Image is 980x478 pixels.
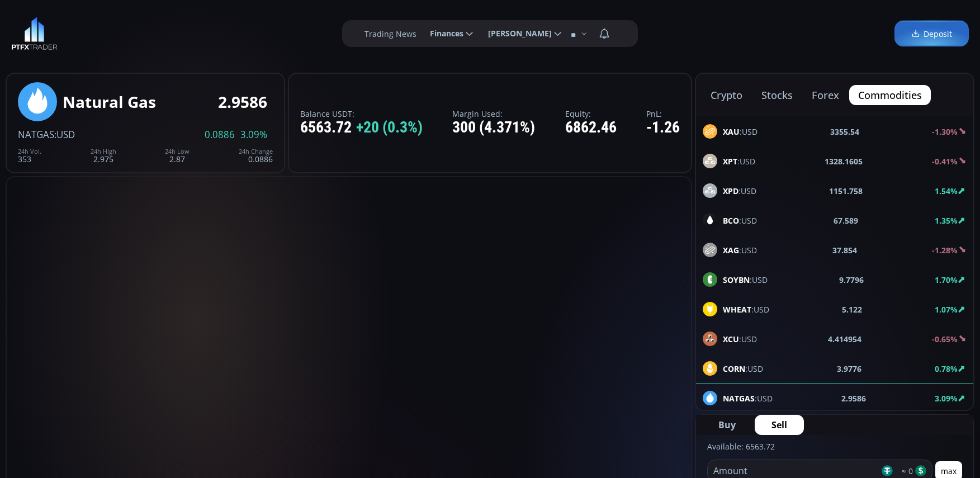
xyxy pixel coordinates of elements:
[356,119,423,136] span: +20 (0.3%)
[723,363,745,374] b: CORN
[723,275,750,285] b: SOYBN
[452,110,535,118] label: Margin Used:
[11,17,58,50] img: LOGO
[935,215,958,226] b: 1.35%
[422,22,463,45] span: Finances
[752,85,802,105] button: stocks
[723,363,763,375] span: :USD
[723,155,755,167] span: :USD
[300,119,423,136] div: 6563.72
[911,28,952,40] span: Deposit
[364,28,416,40] label: Trading News
[932,126,958,137] b: -1.30%
[935,186,958,196] b: 1.54%
[932,334,958,344] b: -0.65%
[829,185,863,197] b: 1151.758
[935,275,958,285] b: 1.70%
[935,363,958,374] b: 0.78%
[565,119,617,136] div: 6862.46
[165,148,190,155] div: 24h Low
[480,22,552,45] span: [PERSON_NAME]
[723,126,758,138] span: :USD
[898,465,913,477] span: ≈ 0
[894,21,969,47] a: Deposit
[825,155,863,167] b: 1328.1605
[828,333,861,345] b: 4.414954
[239,148,273,155] div: 24h Change
[832,244,857,256] b: 37.854
[723,274,768,286] span: :USD
[755,415,804,435] button: Sell
[723,244,757,256] span: :USD
[91,148,116,155] div: 24h High
[565,110,617,118] label: Equity:
[723,156,737,167] b: XPT
[91,148,116,163] div: 2.975
[707,441,775,452] label: Available: 6563.72
[702,415,752,435] button: Buy
[723,215,739,226] b: BCO
[218,93,267,111] div: 2.9586
[702,85,751,105] button: crypto
[837,363,861,375] b: 3.9776
[63,93,156,111] div: Natural Gas
[165,148,190,163] div: 2.87
[18,128,54,141] span: NATGAS
[452,119,535,136] div: 300 (4.371%)
[18,148,41,155] div: 24h Vol.
[834,215,858,226] b: 67.589
[723,333,757,345] span: :USD
[723,245,739,255] b: XAG
[932,156,958,167] b: -0.41%
[300,110,423,118] label: Balance USDT:
[771,418,787,432] span: Sell
[239,148,273,163] div: 0.0886
[646,110,680,118] label: PnL:
[54,128,75,141] span: :USD
[935,304,958,315] b: 1.07%
[723,186,738,196] b: XPD
[240,130,267,140] span: 3.09%
[723,304,751,315] b: WHEAT
[849,85,931,105] button: commodities
[646,119,680,136] div: -1.26
[830,126,859,138] b: 3355.54
[803,85,848,105] button: forex
[205,130,235,140] span: 0.0886
[723,185,756,197] span: :USD
[18,148,41,163] div: 353
[839,274,864,286] b: 9.7796
[718,418,736,432] span: Buy
[842,304,862,315] b: 5.122
[932,245,958,255] b: -1.28%
[723,334,739,344] b: XCU
[723,126,740,137] b: XAU
[723,215,757,226] span: :USD
[723,304,769,315] span: :USD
